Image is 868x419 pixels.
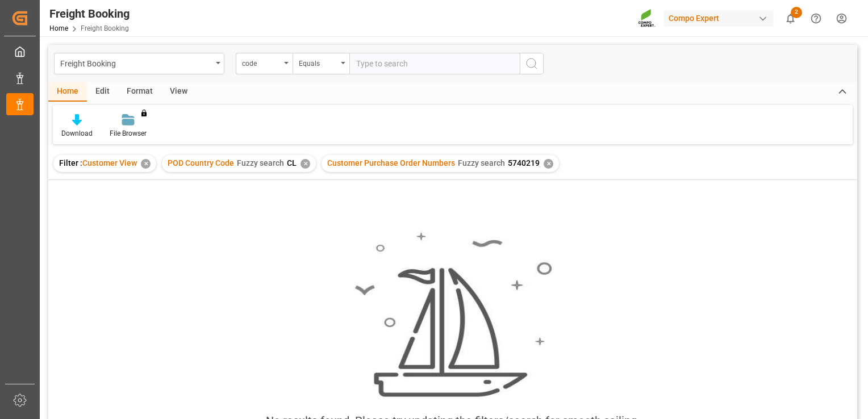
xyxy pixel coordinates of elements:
div: Freight Booking [49,5,130,22]
div: Equals [299,56,337,69]
div: View [161,82,196,102]
button: Compo Expert [664,7,778,29]
div: ✕ [544,159,553,169]
div: ✕ [141,159,151,169]
img: Screenshot%202023-09-29%20at%2010.02.21.png_1712312052.png [638,9,656,28]
input: Type to search [349,53,520,74]
span: Fuzzy search [237,158,284,167]
button: open menu [236,53,293,74]
div: Edit [87,82,118,102]
button: Help Center [803,6,829,31]
div: Freight Booking [60,56,212,70]
button: search button [520,53,544,74]
button: open menu [293,53,349,74]
div: Format [118,82,161,102]
div: ✕ [301,159,310,169]
span: POD Country Code [168,158,234,167]
span: CL [287,158,297,167]
span: 5740219 [508,158,540,167]
span: Customer Purchase Order Numbers [327,158,455,167]
span: Fuzzy search [458,158,505,167]
div: code [242,56,281,69]
span: Filter : [59,158,82,167]
div: Home [48,82,87,102]
span: Customer View [82,158,137,167]
div: Download [61,128,93,139]
span: 2 [791,7,802,18]
a: Home [49,24,68,32]
img: smooth_sailing.jpeg [353,231,552,399]
button: open menu [54,53,224,74]
button: show 2 new notifications [778,6,803,31]
div: Compo Expert [664,10,773,27]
